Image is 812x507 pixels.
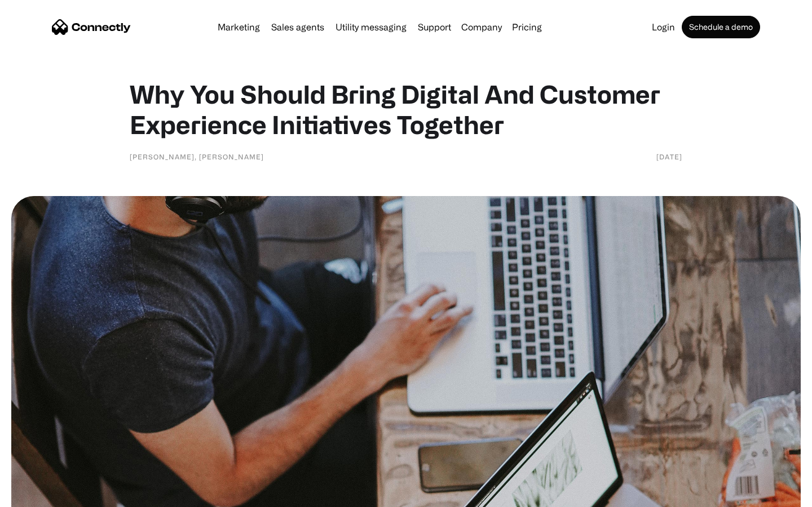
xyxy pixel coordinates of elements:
[130,151,264,162] div: [PERSON_NAME], [PERSON_NAME]
[213,23,264,32] a: Marketing
[267,23,329,32] a: Sales agents
[647,23,679,32] a: Login
[413,23,456,32] a: Support
[130,79,682,140] h1: Why You Should Bring Digital And Customer Experience Initiatives Together
[331,23,411,32] a: Utility messaging
[458,19,505,35] div: Company
[23,487,68,503] ul: Language list
[507,23,546,32] a: Pricing
[52,19,131,35] a: home
[461,19,502,35] div: Company
[682,16,760,38] a: Schedule a demo
[11,487,68,503] aside: Language selected: English
[656,151,682,162] div: [DATE]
